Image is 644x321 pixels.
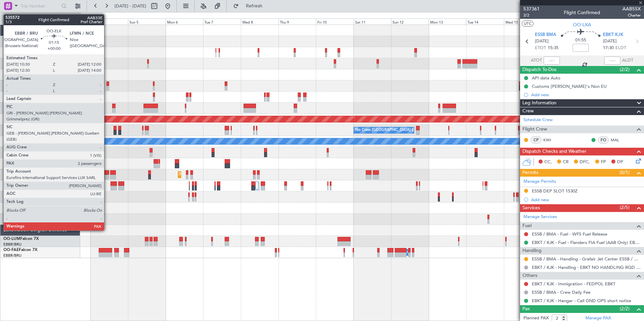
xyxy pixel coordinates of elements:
a: ESSB / BMA - Handling - Grafair Jet Center ESSB / BMA [532,256,641,262]
a: OO-HHOFalcon 8X [3,59,39,63]
div: Add new [531,92,641,98]
span: ALDT [622,57,633,64]
span: OO-FAE [3,248,19,252]
div: Customs [PERSON_NAME]'s Non EU [532,83,607,89]
span: Flight Crew [522,126,547,133]
div: Tue 14 [466,19,504,25]
a: OO-JIDCessna CJ1 525 [3,215,47,219]
span: 17:30 [603,45,614,51]
span: Charter [622,12,641,18]
div: Mon 6 [166,19,203,25]
button: Refresh [230,1,270,11]
span: Leg Information [522,99,556,107]
a: OO-AIEFalcon 7X [3,93,36,97]
a: EBBR/BRU [3,53,22,58]
span: OO-JID [3,215,18,219]
a: ESSB / BMA - Crew Daily Fee [532,289,590,295]
a: OO-LUMFalcon 7X [3,237,39,241]
span: OO-GPE [3,126,19,130]
span: OO-WLP [3,48,20,52]
span: OO-LXA [573,21,591,28]
a: EBBR/BRU [3,98,22,103]
div: Sat 11 [354,19,391,25]
a: EBKT / KJK - Hangar - Call GND OPS short notice [532,298,631,304]
div: Tue 7 [203,19,241,25]
a: OO-GPEFalcon 900EX EASy II [3,126,59,130]
a: EBBR/BRU [3,64,22,69]
button: UTC [522,21,534,27]
a: EBKT/KJK [3,186,20,191]
span: AAB55X [622,5,641,12]
span: OO-ELK [3,81,19,85]
span: OO-SLM [3,137,20,141]
a: OO-LUXCessna Citation CJ4 [3,192,57,197]
span: ETOT [535,45,546,51]
a: EBKT / KJK - Handling - EBKT NO HANDLING RQD FOR CJ [532,264,641,270]
span: DP [617,159,623,166]
div: Wed 8 [241,19,279,25]
div: Wed 15 [504,19,542,25]
a: EBKT/KJK [3,109,20,114]
a: OO-WLPGlobal 5500 [3,48,43,52]
a: D-IBLUCessna Citation M2 [3,204,53,208]
span: Dispatch Checks and Weather [522,148,586,155]
span: Refresh [240,4,268,8]
span: [DATE] - [DATE] [115,3,146,9]
div: [DATE] [82,13,93,19]
a: OO-ZUNCessna Citation CJ4 [3,181,58,185]
span: OO-LUX [3,192,19,197]
div: FO [598,136,609,144]
span: (2/5) [620,204,630,211]
span: ESSB BMA [535,32,556,38]
a: EBBR/BRU [3,75,22,80]
a: Manage Services [523,214,557,220]
a: OO-FAEFalcon 7X [3,248,37,252]
span: N604GF [3,37,19,41]
a: EBKT/KJK [3,164,20,169]
span: OO-LXA [3,170,19,174]
a: OO-NSGCessna Citation CJ4 [3,148,58,152]
span: EBKT KJK [603,32,623,38]
a: EBBR/BRU [3,253,22,258]
span: (0/1) [620,169,630,176]
div: API data Auto [532,75,560,81]
a: LFSN/ENC [3,198,22,203]
div: Sun 5 [128,19,166,25]
span: Dispatch To-Dos [522,66,556,74]
a: EBKT/KJK [3,175,20,180]
span: All Aircraft [18,16,71,21]
div: Sun 12 [391,19,429,25]
span: [DATE] [603,38,617,45]
a: OO-SLMCessna Citation XLS [3,137,57,141]
a: Schedule Crew [523,117,553,123]
a: EBBR/BRU [3,131,22,136]
span: OO-LUM [3,237,20,241]
span: FP [601,159,606,166]
a: KWI [543,137,558,143]
span: (2/2) [620,66,630,73]
a: Manage Permits [523,178,556,185]
span: 537361 [523,5,540,12]
span: Others [522,272,537,280]
span: OO-HHO [3,59,21,63]
span: [DATE] [535,38,549,45]
span: Fuel [522,222,532,230]
div: CP [530,136,542,144]
a: MAL [611,137,626,143]
a: OO-LXACessna Citation CJ4 [3,170,57,174]
a: OO-VSFFalcon 8X [3,70,37,74]
span: OO-LAH [3,115,20,119]
a: EBBR/BRU [3,242,22,247]
div: No Crew [GEOGRAPHIC_DATA] ([GEOGRAPHIC_DATA] National) [355,125,468,135]
span: Services [522,204,540,212]
a: EBBR/BRU [3,86,22,92]
div: Mon 13 [429,19,466,25]
a: EBKT/KJK [3,153,20,158]
a: OO-LAHFalcon 7X [3,115,38,119]
span: 15:35 [548,45,558,51]
div: Thu 9 [279,19,316,25]
span: 2/2 [523,12,540,18]
span: CR [563,159,569,166]
div: Fri 10 [316,19,354,25]
div: Add new [531,197,641,203]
